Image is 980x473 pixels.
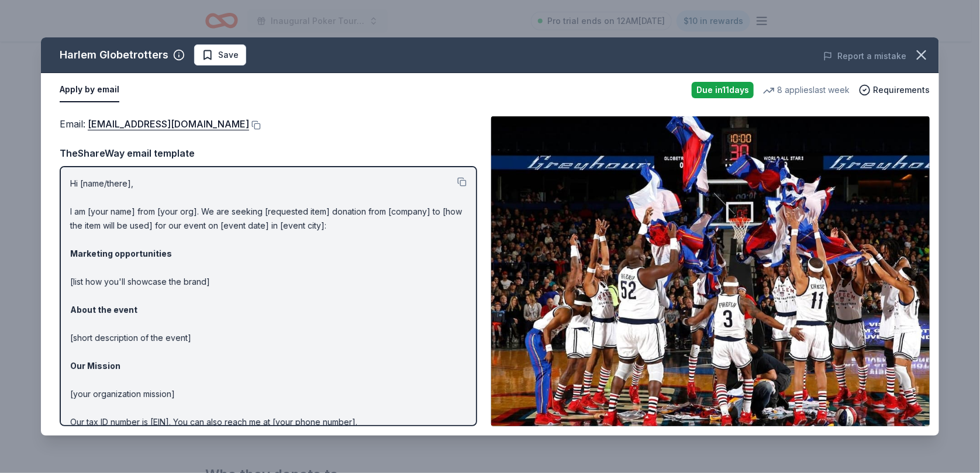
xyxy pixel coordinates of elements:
span: Requirements [873,83,930,97]
span: Email : [60,118,249,130]
span: Save [218,48,239,62]
a: [EMAIL_ADDRESS][DOMAIN_NAME] [88,116,249,132]
button: Report a mistake [823,49,906,63]
button: Requirements [859,83,930,97]
div: Due in 11 days [692,82,754,98]
button: Apply by email [60,78,119,102]
button: Save [194,44,246,65]
div: TheShareWay email template [60,146,477,161]
img: Image for Harlem Globetrotters [491,116,930,426]
div: 8 applies last week [763,83,850,97]
strong: Our Mission [70,361,120,371]
p: Hi [name/there], I am [your name] from [your org]. We are seeking [requested item] donation from ... [70,177,467,471]
strong: Marketing opportunities [70,248,172,258]
strong: About the event [70,305,137,315]
div: Harlem Globetrotters [60,46,168,64]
